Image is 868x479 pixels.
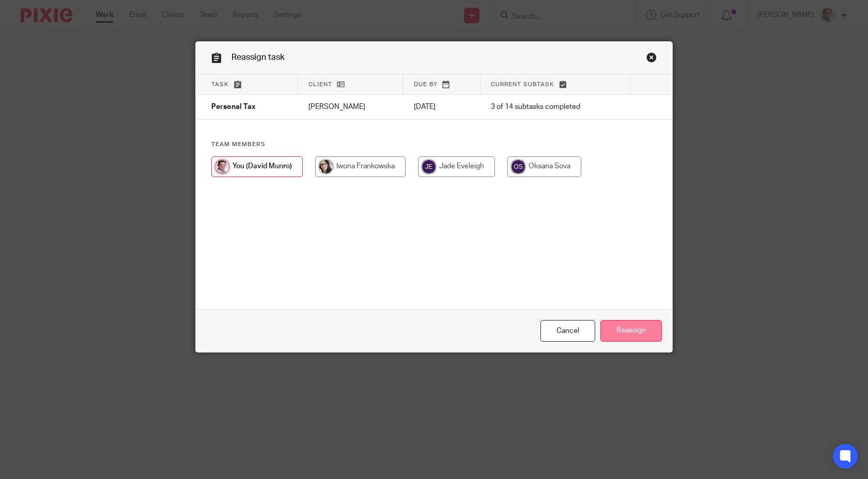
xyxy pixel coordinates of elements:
[211,104,256,111] span: Personal Tax
[540,320,595,342] a: Close this dialog window
[211,82,229,87] span: Task
[308,102,393,112] p: [PERSON_NAME]
[308,82,332,87] span: Client
[414,82,438,87] span: Due by
[211,140,657,149] h4: Team members
[646,52,657,66] a: Close this dialog window
[600,320,662,342] input: Reassign
[481,95,630,120] td: 3 of 14 subtasks completed
[491,82,554,87] span: Current subtask
[414,102,470,112] p: [DATE]
[231,53,285,61] span: Reassign task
